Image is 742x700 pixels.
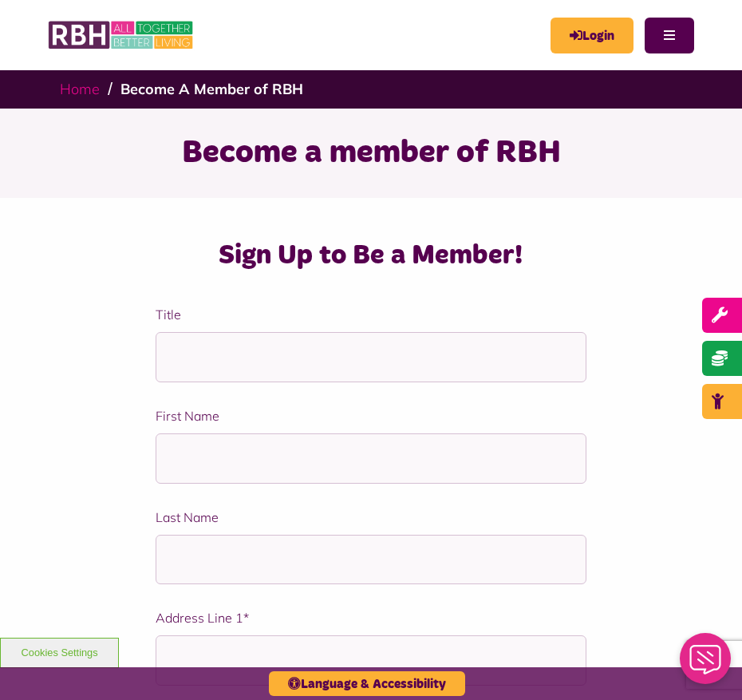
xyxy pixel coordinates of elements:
[156,508,586,527] label: Last Name
[60,80,100,98] a: Home
[645,18,694,53] button: Navigation
[20,132,722,174] h1: Become a member of RBH
[551,18,633,53] a: MyRBH
[156,608,586,627] label: Address Line 1
[102,238,641,273] h3: Sign Up to Be a Member!
[156,406,586,425] label: First Name
[48,16,195,54] img: RBH
[156,305,586,324] label: Title
[269,671,465,696] button: Language & Accessibility
[670,628,742,700] iframe: Netcall Web Assistant for live chat
[120,80,303,98] a: Become A Member of RBH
